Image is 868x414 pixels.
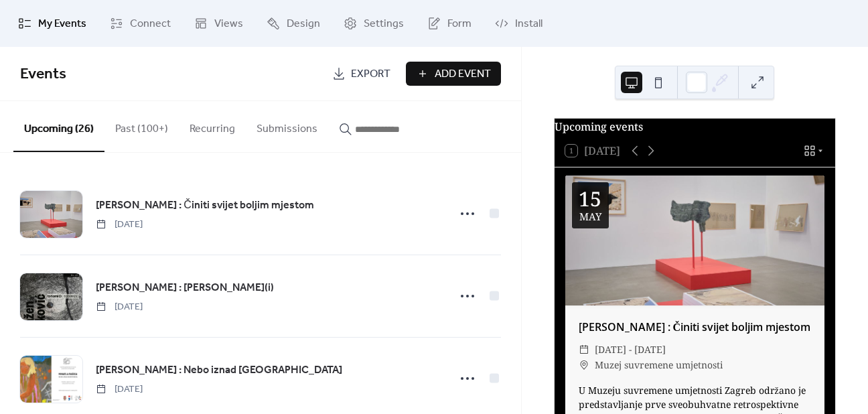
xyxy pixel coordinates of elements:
[179,101,246,151] button: Recurring
[130,16,171,32] span: Connect
[364,16,404,32] span: Settings
[38,16,86,32] span: My Events
[406,62,501,86] button: Add Event
[351,66,390,82] span: Export
[13,101,104,152] button: Upcoming (26)
[595,342,666,358] span: [DATE] - [DATE]
[417,5,482,42] a: Form
[96,218,143,232] span: [DATE]
[579,189,601,209] div: 15
[20,60,66,89] span: Events
[485,5,553,42] a: Install
[579,357,589,373] div: ​
[435,66,491,82] span: Add Event
[579,342,589,358] div: ​
[595,357,723,373] span: Muzej suvremene umjetnosti
[96,197,314,214] a: [PERSON_NAME] : Činiti svijet boljim mjestom
[257,5,330,42] a: Design
[184,5,253,42] a: Views
[334,5,414,42] a: Settings
[96,362,342,379] a: [PERSON_NAME] : Nebo iznad [GEOGRAPHIC_DATA]
[515,16,542,32] span: Install
[579,212,601,222] div: May
[96,362,342,378] span: [PERSON_NAME] : Nebo iznad [GEOGRAPHIC_DATA]
[246,101,328,151] button: Submissions
[565,319,824,335] div: [PERSON_NAME] : Činiti svijet boljim mjestom
[96,279,274,297] a: [PERSON_NAME] : [PERSON_NAME](i)
[96,280,274,296] span: [PERSON_NAME] : [PERSON_NAME](i)
[100,5,181,42] a: Connect
[96,198,314,214] span: [PERSON_NAME] : Činiti svijet boljim mjestom
[96,383,143,397] span: [DATE]
[104,101,179,151] button: Past (100+)
[322,62,401,86] a: Export
[287,16,320,32] span: Design
[214,16,243,32] span: Views
[96,300,143,314] span: [DATE]
[447,16,472,32] span: Form
[8,5,96,42] a: My Events
[555,119,835,135] div: Upcoming events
